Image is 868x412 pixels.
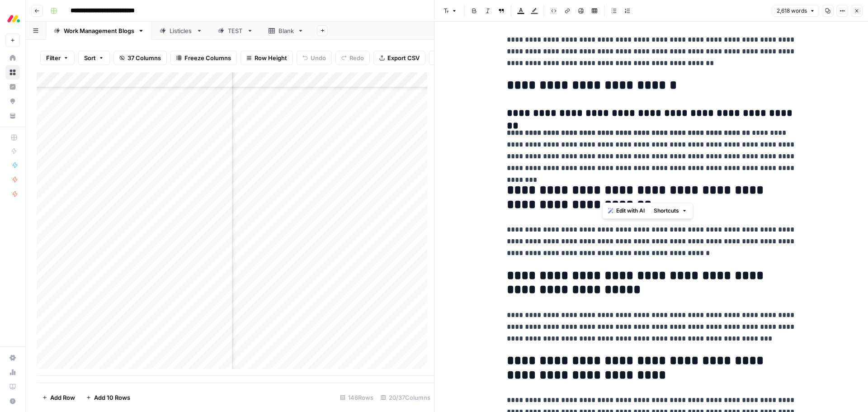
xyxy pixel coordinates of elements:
[78,51,110,65] button: Sort
[5,65,20,80] a: Browse
[241,51,293,65] button: Row Height
[5,109,20,123] a: Your Data
[261,22,311,40] a: Blank
[152,22,210,40] a: Listicles
[94,393,130,402] span: Add 10 Rows
[5,365,20,379] a: Usage
[5,394,20,408] button: Help + Support
[377,390,434,405] div: 20/37 Columns
[228,26,243,35] div: TEST
[654,207,679,215] span: Shortcuts
[113,51,167,65] button: 37 Columns
[336,390,377,405] div: 146 Rows
[5,10,22,27] img: Monday.com Logo
[5,350,20,365] a: Settings
[311,53,326,62] span: Undo
[5,379,20,394] a: Learning Hub
[40,51,75,65] button: Filter
[210,22,261,40] a: TEST
[604,205,648,217] button: Edit with AI
[50,393,75,402] span: Add Row
[170,51,237,65] button: Freeze Columns
[170,26,193,35] div: Listicles
[773,5,819,17] button: 2,618 words
[650,205,691,217] button: Shortcuts
[46,53,61,62] span: Filter
[616,207,645,215] span: Edit with AI
[46,22,152,40] a: Work Management Blogs
[335,51,370,65] button: Redo
[297,51,332,65] button: Undo
[5,80,20,94] a: Insights
[5,94,20,109] a: Opportunities
[37,390,80,405] button: Add Row
[127,53,161,62] span: 37 Columns
[80,390,136,405] button: Add 10 Rows
[64,26,134,35] div: Work Management Blogs
[349,53,364,62] span: Redo
[278,26,294,35] div: Blank
[777,7,807,15] span: 2,618 words
[5,7,20,30] button: Workspace: Monday.com
[5,51,20,65] a: Home
[255,53,287,62] span: Row Height
[373,51,425,65] button: Export CSV
[184,53,231,62] span: Freeze Columns
[84,53,96,62] span: Sort
[387,53,420,62] span: Export CSV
